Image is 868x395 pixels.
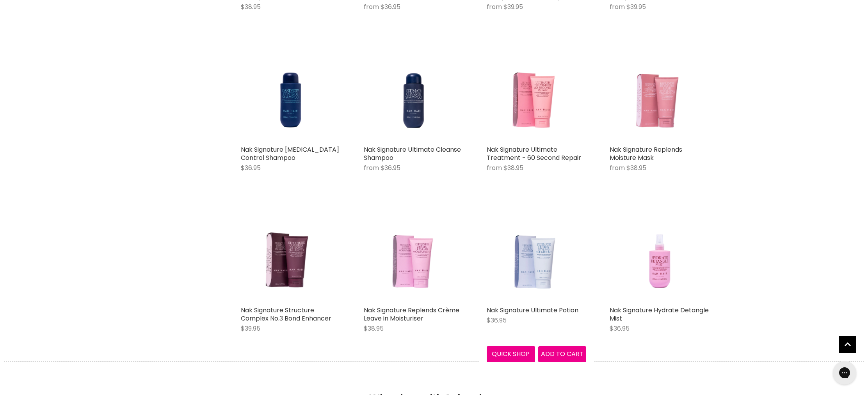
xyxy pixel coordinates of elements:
[241,203,340,302] a: Nak Signature Structure Complex No.3 Bond Enhancer
[241,2,261,11] span: $38.95
[610,324,630,333] span: $36.95
[538,346,587,362] button: Add to cart
[381,163,400,172] span: $36.95
[503,2,523,11] span: $39.95
[487,145,581,162] a: Nak Signature Ultimate Treatment - 60 Second Repair
[610,145,682,162] a: Nak Signature Replends Moisture Mask
[487,163,502,172] span: from
[364,324,384,333] span: $38.95
[610,42,709,142] a: Nak Signature Replends Moisture Mask
[364,306,459,323] a: Nak Signature Replends Crème Leave in Moisturiser
[610,2,625,11] span: from
[487,42,586,142] a: Nak Signature Ultimate Treatment - 60 Second Repair
[503,163,523,172] span: $38.95
[251,42,331,142] img: Nak Signature Dandruff Control Shampoo
[497,42,576,142] img: Nak Signature Ultimate Treatment - 60 Second Repair
[610,306,709,323] a: Nak Signature Hydrate Detangle Mist
[374,203,454,302] img: Nak Signature Replends Crème Leave in Moisturiser
[241,324,260,333] span: $39.95
[487,203,586,302] a: Nak Signature Ultimate Potion
[610,203,709,302] a: Nak Signature Hydrate Detangle Mist
[241,306,331,323] a: Nak Signature Structure Complex No.3 Bond Enhancer
[487,346,535,362] button: Quick shop
[626,2,646,11] span: $39.95
[364,42,463,142] a: Nak Signature Ultimate Cleanse Shampoo
[487,306,578,315] a: Nak Signature Ultimate Potion
[241,163,261,172] span: $36.95
[829,358,860,387] iframe: Gorgias live chat messenger
[374,42,454,142] img: Nak Signature Ultimate Cleanse Shampoo
[381,2,400,11] span: $36.95
[241,42,340,142] a: Nak Signature Dandruff Control Shampoo
[487,316,507,325] span: $36.95
[364,2,379,11] span: from
[251,203,331,302] img: Nak Signature Structure Complex No.3 Bond Enhancer
[241,145,339,162] a: Nak Signature [MEDICAL_DATA] Control Shampoo
[610,163,625,172] span: from
[497,203,576,302] img: Nak Signature Ultimate Potion
[626,163,646,172] span: $38.95
[364,145,461,162] a: Nak Signature Ultimate Cleanse Shampoo
[541,349,583,358] span: Add to cart
[364,203,463,302] a: Nak Signature Replends Crème Leave in Moisturiser
[364,163,379,172] span: from
[619,42,699,142] img: Nak Signature Replends Moisture Mask
[487,2,502,11] span: from
[620,203,699,302] img: Nak Signature Hydrate Detangle Mist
